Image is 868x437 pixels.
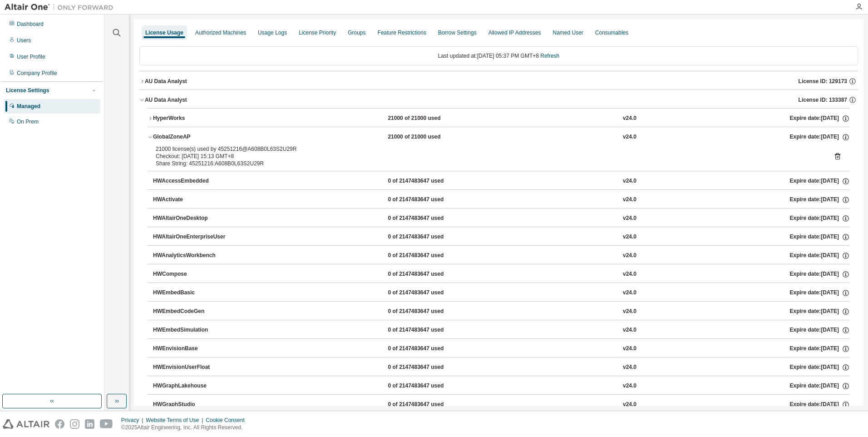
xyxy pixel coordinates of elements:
div: Expire date: [DATE] [789,308,849,316]
a: Refresh [540,53,559,59]
div: HWGraphLakehouse [153,382,235,390]
div: GlobalZoneAP [153,133,235,141]
img: youtube.svg [100,419,113,429]
img: linkedin.svg [85,419,94,429]
span: License ID: 133387 [799,96,847,104]
div: Expire date: [DATE] [789,363,849,372]
div: Expire date: [DATE] [789,177,849,185]
img: instagram.svg [70,419,79,429]
div: 0 of 2147483647 used [388,252,469,260]
button: HWEnvisionBase0 of 2147483647 usedv24.0Expire date:[DATE] [153,339,850,359]
div: v24.0 [623,308,636,316]
button: HWAltairOneEnterpriseUser0 of 2147483647 usedv24.0Expire date:[DATE] [153,227,850,247]
button: HWEnvisionUserFloat0 of 2147483647 usedv24.0Expire date:[DATE] [153,358,850,377]
div: v24.0 [623,382,636,390]
div: Share String: 45251216:A608B0L63S2U29R [156,160,820,167]
div: 0 of 2147483647 used [388,270,469,278]
div: Consumables [595,29,628,36]
div: Expire date: [DATE] [789,214,849,223]
div: License Priority [299,29,336,36]
div: Groups [348,29,365,36]
img: altair_logo.svg [3,419,49,429]
div: v24.0 [623,401,636,409]
div: AU Data Analyst [145,78,187,85]
div: On Prem [17,118,39,125]
div: v24.0 [623,345,636,353]
div: HWEmbedBasic [153,289,235,297]
div: v24.0 [623,133,636,141]
div: Feature Restrictions [378,29,426,36]
button: HWAltairOneDesktop0 of 2147483647 usedv24.0Expire date:[DATE] [153,209,850,228]
div: v24.0 [623,326,636,334]
div: Expire date: [DATE] [789,345,849,353]
div: AU Data Analyst [145,96,187,104]
button: HWEmbedSimulation0 of 2147483647 usedv24.0Expire date:[DATE] [153,320,850,340]
div: Cookie Consent [206,417,250,424]
div: Expire date: [DATE] [789,289,849,297]
div: Expire date: [DATE] [789,401,849,409]
div: v24.0 [623,363,636,372]
img: facebook.svg [55,419,64,429]
div: Borrow Settings [438,29,477,36]
div: v24.0 [623,196,636,204]
div: License Settings [6,87,49,94]
div: Expire date: [DATE] [789,252,849,260]
button: HWAnalyticsWorkbench0 of 2147483647 usedv24.0Expire date:[DATE] [153,246,850,266]
div: HWAnalyticsWorkbench [153,252,235,260]
div: Last updated at: [DATE] 05:37 PM GMT+8 [139,46,858,65]
div: v24.0 [623,270,636,278]
div: HWGraphStudio [153,401,235,409]
div: 0 of 2147483647 used [388,177,469,185]
div: Expire date: [DATE] [789,196,849,204]
div: Expire date: [DATE] [789,133,849,141]
div: 0 of 2147483647 used [388,345,469,353]
div: HWAltairOneEnterpriseUser [153,233,235,241]
div: 0 of 2147483647 used [388,289,469,297]
div: Usage Logs [258,29,287,36]
button: HWGraphLakehouse0 of 2147483647 usedv24.0Expire date:[DATE] [153,376,850,396]
div: Expire date: [DATE] [789,270,849,278]
div: HWEnvisionBase [153,345,235,353]
div: Expire date: [DATE] [789,233,849,241]
div: 0 of 2147483647 used [388,196,469,204]
div: Users [17,37,31,44]
div: Dashboard [17,20,44,28]
div: License Usage [145,29,183,36]
div: HWActivate [153,196,235,204]
div: 21000 of 21000 used [388,133,469,141]
div: 0 of 2147483647 used [388,308,469,316]
button: HWActivate0 of 2147483647 usedv24.0Expire date:[DATE] [153,190,850,210]
div: Expire date: [DATE] [789,114,849,123]
button: HWCompose0 of 2147483647 usedv24.0Expire date:[DATE] [153,264,850,284]
div: HWAltairOneDesktop [153,214,235,223]
div: Checkout: [DATE] 15:13 GMT+8 [156,153,820,160]
div: Website Terms of Use [146,417,206,424]
div: 0 of 2147483647 used [388,326,469,334]
button: HWGraphStudio0 of 2147483647 usedv24.0Expire date:[DATE] [153,395,850,415]
div: v24.0 [623,114,636,123]
div: 0 of 2147483647 used [388,382,469,390]
div: User Profile [17,53,45,60]
div: Allowed IP Addresses [488,29,541,36]
img: Altair One [5,3,118,12]
button: HyperWorks21000 of 21000 usedv24.0Expire date:[DATE] [148,109,850,129]
p: © 2025 Altair Engineering, Inc. All Rights Reserved. [121,424,250,432]
button: HWAccessEmbedded0 of 2147483647 usedv24.0Expire date:[DATE] [153,171,850,191]
div: Authorized Machines [195,29,246,36]
div: v24.0 [623,233,636,241]
button: AU Data AnalystLicense ID: 133387 [139,90,858,110]
div: HWEnvisionUserFloat [153,363,235,372]
div: 21000 of 21000 used [388,114,469,123]
div: HWEmbedCodeGen [153,308,235,316]
div: 21000 license(s) used by 45251216@A608B0L63S2U29R [156,145,820,153]
div: Company Profile [17,70,57,77]
div: HWAccessEmbedded [153,177,235,185]
div: v24.0 [623,177,636,185]
button: HWEmbedCodeGen0 of 2147483647 usedv24.0Expire date:[DATE] [153,302,850,322]
div: 0 of 2147483647 used [388,363,469,372]
div: HyperWorks [153,114,235,123]
div: Expire date: [DATE] [789,326,849,334]
div: HWCompose [153,270,235,278]
button: GlobalZoneAP21000 of 21000 usedv24.0Expire date:[DATE] [148,127,850,147]
button: AU Data AnalystLicense ID: 129173 [139,71,858,91]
